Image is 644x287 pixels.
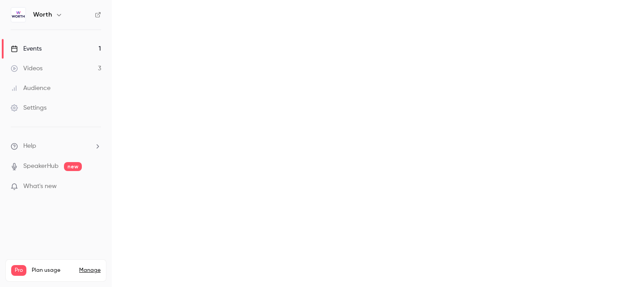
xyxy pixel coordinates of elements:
[11,103,47,112] div: Settings
[64,162,82,171] span: new
[23,162,59,171] a: SpeakerHub
[23,182,57,191] span: What's new
[90,183,101,191] iframe: Noticeable Trigger
[11,141,101,151] li: help-dropdown-opener
[32,267,74,274] span: Plan usage
[11,44,42,53] div: Events
[33,10,52,19] h6: Worth
[79,267,101,274] a: Manage
[11,265,26,276] span: Pro
[11,8,25,22] img: Worth
[11,64,42,73] div: Videos
[11,84,51,93] div: Audience
[23,141,36,151] span: Help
